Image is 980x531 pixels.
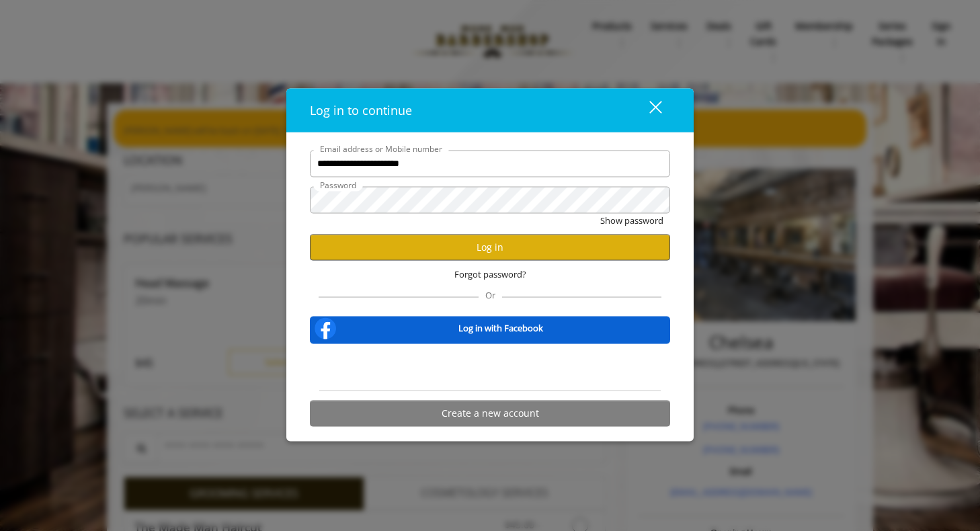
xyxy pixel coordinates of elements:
[310,234,670,260] button: Log in
[312,315,339,341] img: facebook-logo
[410,352,570,382] iframe: Sign in with Google Button
[310,101,412,118] span: Log in to continue
[313,178,363,191] label: Password
[313,142,449,155] label: Email address or Mobile number
[479,288,502,300] span: Or
[634,100,661,120] div: close dialog
[624,96,670,124] button: close dialog
[310,400,670,426] button: Create a new account
[310,150,670,177] input: Email address or Mobile number
[600,213,663,227] button: Show password
[458,321,543,335] b: Log in with Facebook
[310,186,670,213] input: Password
[454,267,526,281] span: Forgot password?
